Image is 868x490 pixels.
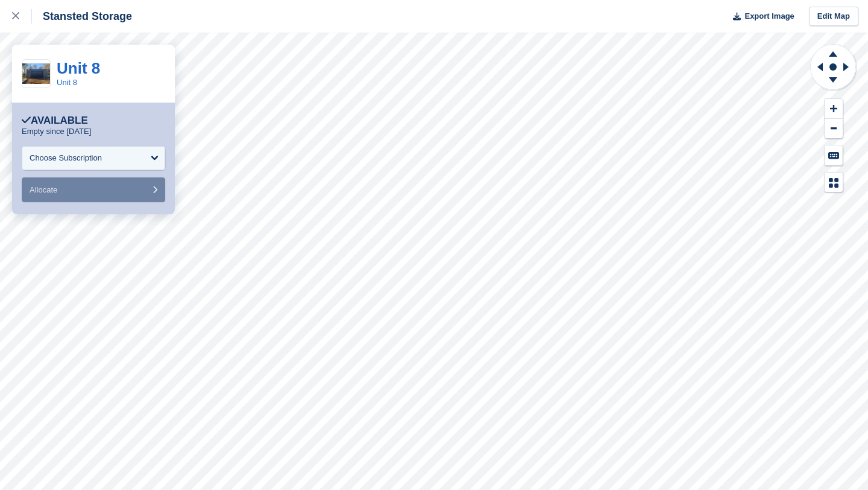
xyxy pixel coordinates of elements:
button: Map Legend [825,173,843,192]
a: Unit 8 [57,78,77,87]
div: Stansted Storage [32,9,132,24]
div: Choose Subscription [30,152,102,164]
img: unit-9-900-pix.jpg [22,63,50,84]
a: Edit Map [809,7,858,27]
button: Zoom In [825,99,843,119]
span: Export Image [744,10,794,22]
a: Unit 8 [57,59,100,77]
button: Export Image [726,7,794,27]
button: Allocate [22,177,165,202]
button: Zoom Out [825,119,843,139]
button: Keyboard Shortcuts [825,145,843,165]
span: Allocate [30,185,57,194]
div: Available [22,115,88,127]
p: Empty since [DATE] [22,127,91,136]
